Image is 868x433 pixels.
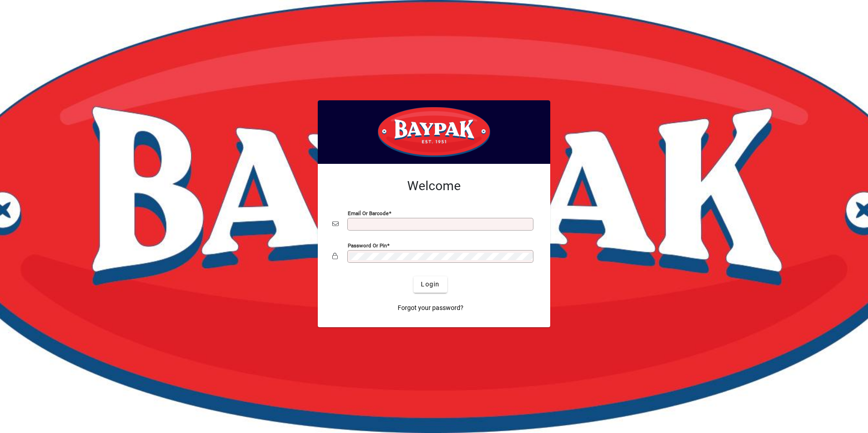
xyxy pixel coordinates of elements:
mat-label: Email or Barcode [348,210,389,216]
span: Forgot your password? [398,303,464,313]
span: Login [421,280,439,289]
h2: Welcome [332,178,536,194]
button: Login [414,276,447,293]
mat-label: Password or Pin [348,242,387,248]
a: Forgot your password? [394,300,467,316]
